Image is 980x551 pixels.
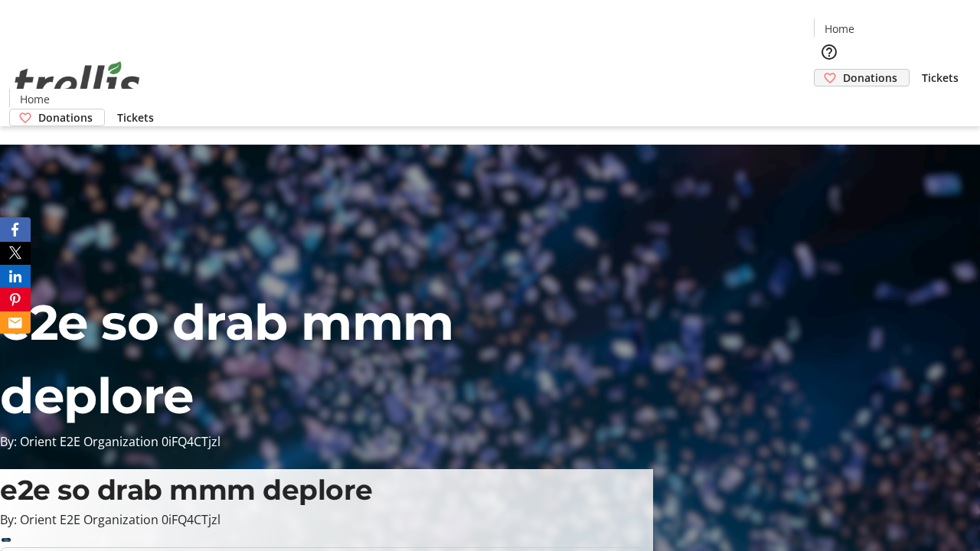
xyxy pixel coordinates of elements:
a: Tickets [105,109,166,126]
a: Tickets [910,70,971,86]
span: Tickets [922,70,959,86]
span: Home [20,91,50,107]
span: Tickets [117,109,154,126]
span: Donations [38,109,93,126]
button: Cart [814,86,844,117]
button: Help [814,37,844,67]
a: Home [815,21,864,37]
img: Orient E2E Organization 0iFQ4CTjzl's Logo [9,44,145,121]
span: Donations [843,70,897,86]
a: Donations [9,109,105,126]
a: Home [10,91,59,107]
span: Home [825,21,854,37]
a: Donations [814,69,910,86]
